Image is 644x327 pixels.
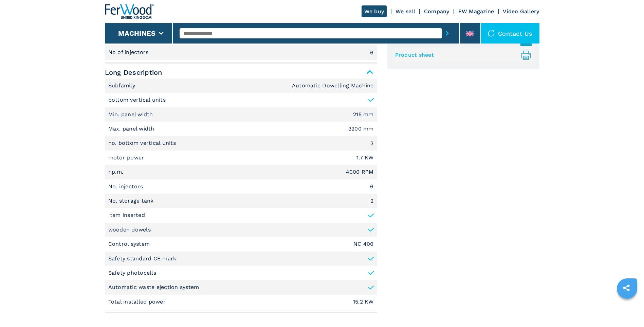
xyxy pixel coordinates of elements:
[108,168,125,176] p: r.p.m.
[105,79,377,309] div: Long Description
[481,23,539,44] div: Contact us
[105,4,154,19] img: Ferwood
[108,111,155,118] p: Min. panel width
[108,82,137,89] p: Subfamily
[108,283,199,291] p: Automatic waste ejection system
[370,141,373,146] em: 3
[108,197,155,205] p: No. storage tank
[618,279,635,296] a: sharethis
[108,96,166,104] p: bottom vertical units
[356,155,374,160] em: 1.7 KW
[503,8,539,15] a: Video Gallery
[353,299,374,305] em: 15.2 KW
[105,66,377,79] span: Long Description
[108,49,150,56] p: No of injectors
[353,241,374,247] em: NC 400
[118,29,155,37] button: Machines
[292,83,374,88] em: Automatic Dowelling Machine
[108,226,151,234] p: wooden dowels
[353,112,374,117] em: 215 mm
[395,8,415,15] a: We sell
[615,296,639,322] iframe: Chat
[108,154,146,161] p: motor power
[348,126,374,132] em: 3200 mm
[458,8,494,15] a: FW Magazine
[370,184,373,189] em: 6
[108,183,145,190] p: No. injectors
[108,211,145,219] p: Item inserted
[370,50,373,55] em: 6
[395,50,528,61] a: Product sheet
[108,269,156,277] p: Safety photocells
[108,298,168,306] p: Total installed power
[370,198,373,204] em: 2
[442,25,453,41] button: submit-button
[346,169,374,175] em: 4000 RPM
[108,255,177,262] p: Safety standard CE mark
[108,240,152,248] p: Control system
[108,125,156,133] p: Max. panel width
[488,30,495,37] img: Contact us
[424,8,449,15] a: Company
[108,139,178,147] p: no. bottom vertical units
[362,5,387,17] a: We buy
